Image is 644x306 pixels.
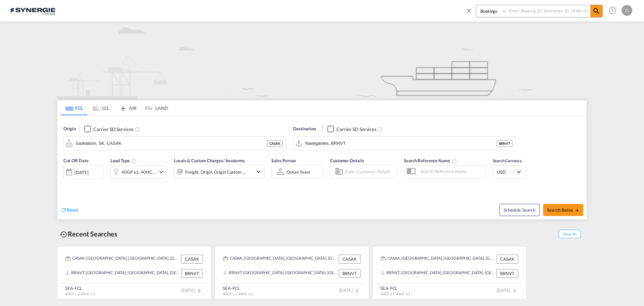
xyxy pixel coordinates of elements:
md-icon: icon-chevron-down [157,168,165,176]
span: Show All [559,230,581,238]
md-icon: icon-chevron-right [195,287,203,295]
div: Freight Origin Origin Custom Destination Destination Custom Factory Stuffing [185,167,246,177]
div: CASAK [267,140,283,147]
div: SEA-FCL [223,285,253,291]
md-datepicker: Select [63,178,68,187]
div: [DATE] [63,165,104,179]
md-icon: icon-chevron-right [511,287,519,295]
span: USD [497,169,516,175]
md-icon: Your search will be saved by the below given name [452,159,457,164]
span: Sales Person [271,158,296,163]
div: BRNVT [339,269,361,278]
img: 1f56c880d42311ef80fc7dca854c8e59.png [10,3,55,18]
div: Carrier SD Services [336,126,376,133]
div: SEA-FCL [380,285,410,291]
recent-search-card: CASAK, [GEOGRAPHIC_DATA], [GEOGRAPHIC_DATA], [GEOGRAPHIC_DATA], [GEOGRAPHIC_DATA], [GEOGRAPHIC_DA... [57,246,211,299]
md-icon: icon-airplane [119,104,127,109]
div: 40GP x1 40HC x1 [121,167,156,177]
md-tab-item: LAND [141,100,168,115]
md-icon: Select multiple loads to view rates [131,159,137,164]
span: Customer Details [330,158,364,163]
span: [DATE] [181,288,203,293]
md-select: Select Currency: $ USDUnited States Dollar [496,167,523,177]
md-icon: icon-close [465,7,473,14]
span: 40GP x 1, 40HC x 1 [65,292,95,296]
span: Help [607,5,618,16]
button: Note: By default Schedule search will only considerorigin ports, destination ports and cut off da... [499,204,540,216]
div: icon-refreshReset [61,207,78,214]
div: Origin Checkbox No InkUnchecked: Search for CY (Container Yard) services for all selected carrier... [57,116,587,219]
recent-search-card: CASAK, [GEOGRAPHIC_DATA], [GEOGRAPHIC_DATA], [GEOGRAPHIC_DATA], [GEOGRAPHIC_DATA], [GEOGRAPHIC_DA... [215,246,369,299]
input: Search by Port [305,138,497,148]
span: Origin [63,126,75,132]
span: Search Currency [493,158,522,163]
button: Search Ratesicon-arrow-right [543,204,583,216]
md-checkbox: Checkbox No Ink [84,126,133,133]
span: Destination [293,126,316,132]
span: 40GP x 1, 40HC x 1 [223,292,253,296]
md-tab-item: LCL [88,100,114,115]
div: BRNVT, Navegantes, Brazil, South America, Americas [381,269,495,278]
img: new-FCL.png [57,21,587,99]
md-select: Sales Person: Ocean team [286,167,311,177]
input: Search by Port [75,138,267,148]
span: Reset [67,207,78,213]
md-icon: icon-arrow-right [575,208,579,213]
md-tab-item: FCL [61,100,88,115]
md-icon: icon-chevron-down [255,168,263,176]
div: Recent Searches [57,226,120,242]
span: [DATE] [339,288,361,293]
div: O [622,5,632,16]
div: BRNVT [496,269,518,278]
div: BRNVT [497,140,513,147]
div: Carrier SD Services [93,126,133,133]
div: CASAK [339,255,361,263]
md-input-container: Saskatoon, SK, CASAK [64,137,286,150]
div: 40GP x1 40HC x1icon-chevron-down [110,165,167,179]
span: / Incoterms [223,158,245,163]
div: CASAK, Saskatoon, SK, Canada, North America, Americas [223,255,337,263]
md-tab-item: AIR [114,100,141,115]
md-icon: icon-refresh [61,207,67,213]
div: Ocean team [286,169,310,175]
div: BRNVT [181,269,203,278]
div: BRNVT, Navegantes, Brazil, South America, Americas [223,269,337,278]
md-icon: Unchecked: Search for CY (Container Yard) services for all selected carriers.Checked : Search for... [135,127,140,132]
span: icon-magnify [590,5,602,17]
md-icon: icon-chevron-right [353,287,361,295]
div: Freight Origin Origin Custom Destination Destination Custom Factory Stuffingicon-chevron-down [174,165,265,178]
div: [DATE] [74,169,88,175]
input: Enter Booking ID, Reference ID, Order ID [507,5,590,17]
md-pagination-wrapper: Use the left and right arrow keys to navigate between tabs [61,100,168,115]
div: CASAK, Saskatoon, SK, Canada, North America, Americas [381,255,495,263]
span: Cut Off Date [63,158,89,163]
div: CASAK, Saskatoon, SK, Canada, North America, Americas [65,255,179,263]
span: Search Reference Name [404,158,457,163]
input: Enter Customer Details [344,167,395,177]
div: CASAK [496,255,518,263]
md-icon: icon-magnify [592,7,600,15]
div: BRNVT, Navegantes, Brazil, South America, Americas [65,269,179,278]
span: 40GP x 1, 40HC x 1 [380,292,410,296]
recent-search-card: CASAK, [GEOGRAPHIC_DATA], [GEOGRAPHIC_DATA], [GEOGRAPHIC_DATA], [GEOGRAPHIC_DATA], [GEOGRAPHIC_DA... [372,246,527,299]
div: CASAK [181,255,203,263]
span: Search Rates [547,207,579,213]
md-icon: icon-backup-restore [60,230,68,238]
span: Locals & Custom Charges [174,158,245,163]
div: Help [607,5,622,17]
span: Load Type [110,158,137,163]
input: Search Reference Name [417,166,486,176]
md-icon: Unchecked: Search for CY (Container Yard) services for all selected carriers.Checked : Search for... [378,127,383,132]
span: icon-close [465,5,476,21]
span: [DATE] [497,288,519,293]
div: SEA-FCL [65,285,95,291]
md-checkbox: Checkbox No Ink [327,126,376,133]
md-input-container: Navegantes, BRNVT [293,137,516,150]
